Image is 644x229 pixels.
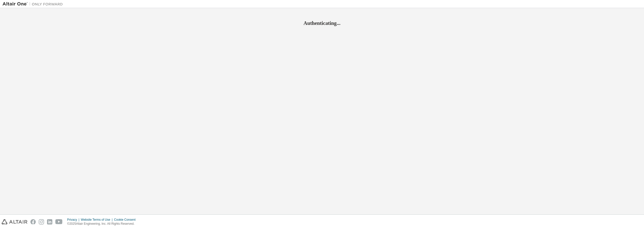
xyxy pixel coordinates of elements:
img: youtube.svg [55,219,63,224]
img: linkedin.svg [47,219,52,224]
div: Privacy [67,218,81,222]
h2: Authenticating... [3,20,641,26]
p: © 2025 Altair Engineering, Inc. All Rights Reserved. [67,222,139,226]
div: Website Terms of Use [81,218,114,222]
img: facebook.svg [30,219,36,224]
img: Altair One [3,2,65,7]
div: Cookie Consent [114,218,138,222]
img: instagram.svg [39,219,44,224]
img: altair_logo.svg [2,219,27,224]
